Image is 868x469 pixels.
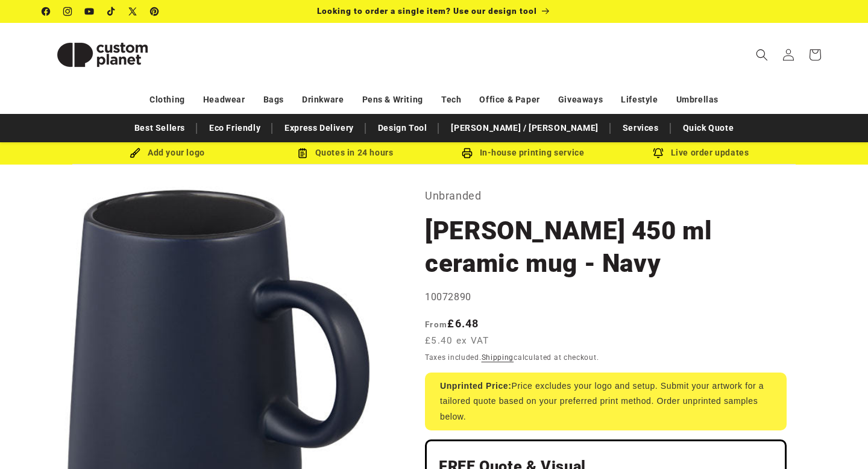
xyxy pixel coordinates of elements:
[425,334,489,348] span: £5.40 ex VAT
[425,351,787,364] div: Taxes included. calculated at checkout.
[612,145,790,160] div: Live order updates
[425,373,787,430] div: Price excludes your logo and setup. Submit your artwork for a tailored quote based on your prefer...
[297,148,308,159] img: Order Updates Icon
[149,89,185,110] a: Clothing
[434,145,612,160] div: In-house printing service
[42,28,163,82] img: Custom Planet
[445,118,604,139] a: [PERSON_NAME] / [PERSON_NAME]
[653,148,664,159] img: Order updates
[677,118,740,139] a: Quick Quote
[617,118,665,139] a: Services
[425,291,471,303] span: 10072890
[78,145,256,160] div: Add your logo
[38,23,168,86] a: Custom Planet
[317,6,537,16] span: Looking to order a single item? Use our design tool
[372,118,433,139] a: Design Tool
[256,145,434,160] div: Quotes in 24 hours
[203,89,245,110] a: Headwear
[425,215,787,280] h1: [PERSON_NAME] 450 ml ceramic mug - Navy
[130,148,140,159] img: Brush Icon
[676,89,719,110] a: Umbrellas
[425,319,447,329] span: From
[425,186,787,206] p: Unbranded
[479,89,539,110] a: Office & Paper
[558,89,603,110] a: Giveaways
[425,317,479,330] strong: £6.48
[621,89,658,110] a: Lifestyle
[462,148,473,159] img: In-house printing
[263,89,284,110] a: Bags
[482,353,514,362] a: Shipping
[362,89,423,110] a: Pens & Writing
[278,118,360,139] a: Express Delivery
[749,42,775,68] summary: Search
[302,89,344,110] a: Drinkware
[128,118,191,139] a: Best Sellers
[441,89,461,110] a: Tech
[203,118,266,139] a: Eco Friendly
[440,381,512,391] strong: Unprinted Price:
